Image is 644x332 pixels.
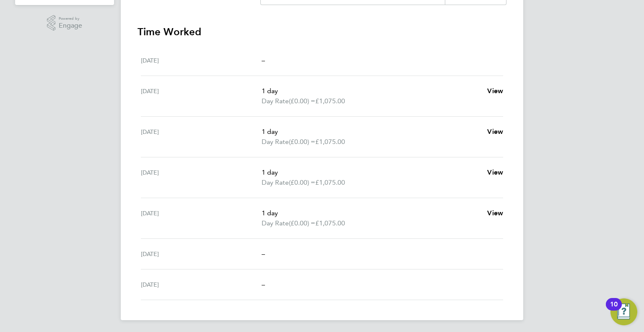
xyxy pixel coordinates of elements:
div: [DATE] [141,167,262,188]
span: (£0.00) = [289,219,315,227]
span: £1,075.00 [315,97,345,105]
span: Day Rate [262,96,289,106]
h3: Time Worked [138,25,506,39]
span: View [487,128,503,136]
a: View [487,127,503,137]
div: [DATE] [141,208,262,228]
span: Engage [59,22,82,29]
span: £1,075.00 [315,219,345,227]
p: 1 day [262,167,480,178]
p: 1 day [262,127,480,137]
span: – [262,280,265,288]
p: 1 day [262,86,480,96]
span: £1,075.00 [315,138,345,146]
span: – [262,56,265,64]
div: [DATE] [141,249,262,259]
span: View [487,168,503,176]
span: View [487,87,503,95]
div: [DATE] [141,86,262,106]
span: Day Rate [262,218,289,228]
span: Powered by [59,15,82,22]
span: £1,075.00 [315,178,345,186]
a: Powered byEngage [47,15,83,31]
div: 10 [610,304,618,315]
span: – [262,250,265,258]
span: View [487,209,503,217]
span: Day Rate [262,137,289,147]
div: [DATE] [141,127,262,147]
a: View [487,167,503,178]
span: Day Rate [262,178,289,188]
a: View [487,208,503,218]
span: (£0.00) = [289,178,315,186]
span: (£0.00) = [289,97,315,105]
button: Open Resource Center, 10 new notifications [610,298,637,325]
a: View [487,86,503,96]
div: [DATE] [141,280,262,290]
span: (£0.00) = [289,138,315,146]
div: [DATE] [141,55,262,65]
p: 1 day [262,208,480,218]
